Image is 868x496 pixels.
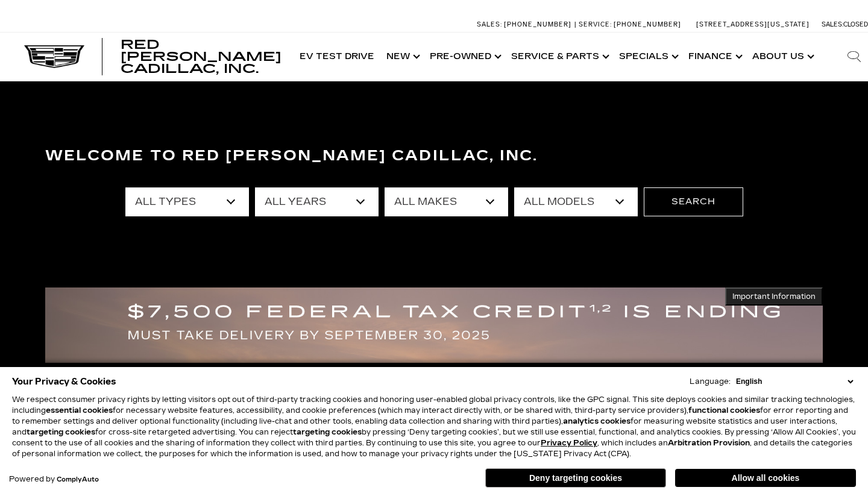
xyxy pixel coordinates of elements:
[485,468,666,488] button: Deny targeting cookies
[46,406,113,415] strong: essential cookies
[504,20,571,28] span: [PHONE_NUMBER]
[668,439,750,447] strong: Arbitration Provision
[294,33,380,81] a: EV Test Drive
[477,20,502,28] span: Sales:
[12,373,116,390] span: Your Privacy & Cookies
[563,417,631,425] strong: analytics cookies
[125,187,249,216] select: Filter by type
[682,33,746,81] a: Finance
[424,33,505,81] a: Pre-Owned
[477,21,574,28] a: Sales: [PHONE_NUMBER]
[255,187,379,216] select: Filter by year
[822,20,843,28] span: Sales:
[505,33,613,81] a: Service & Parts
[24,45,84,68] img: Cadillac Dark Logo with Cadillac White Text
[514,187,638,216] select: Filter by model
[541,439,597,447] a: Privacy Policy
[843,20,868,28] span: Closed
[613,33,682,81] a: Specials
[121,37,281,76] span: Red [PERSON_NAME] Cadillac, Inc.
[579,20,612,28] span: Service:
[733,376,856,387] select: Language Select
[675,469,856,487] button: Allow all cookies
[121,39,281,75] a: Red [PERSON_NAME] Cadillac, Inc.
[45,144,823,168] h3: Welcome to Red [PERSON_NAME] Cadillac, Inc.
[746,33,818,81] a: About Us
[696,20,810,28] a: [STREET_ADDRESS][US_STATE]
[732,292,816,301] span: Important Information
[12,394,856,459] p: We respect consumer privacy rights by letting visitors opt out of third-party tracking cookies an...
[57,476,99,483] a: ComplyAuto
[385,187,508,216] select: Filter by make
[574,21,684,28] a: Service: [PHONE_NUMBER]
[614,20,681,28] span: [PHONE_NUMBER]
[9,476,99,483] div: Powered by
[380,33,424,81] a: New
[688,406,760,415] strong: functional cookies
[690,378,731,385] div: Language:
[644,187,743,216] button: Search
[725,287,823,306] button: Important Information
[27,428,95,436] strong: targeting cookies
[293,428,362,436] strong: targeting cookies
